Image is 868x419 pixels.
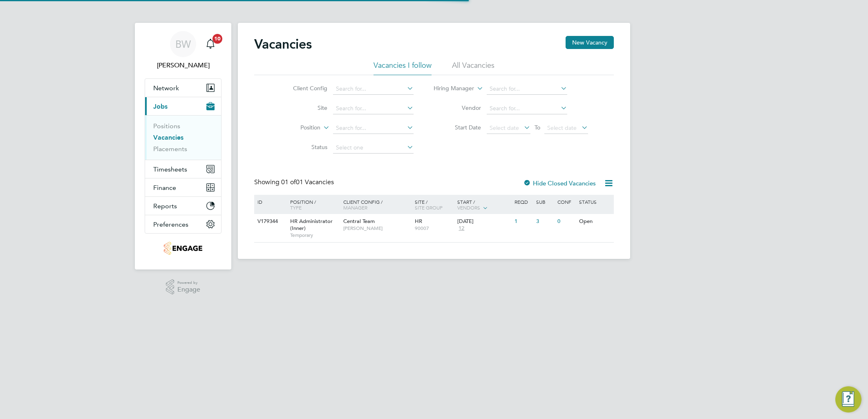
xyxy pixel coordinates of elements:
[452,60,494,75] li: All Vacancies
[153,134,183,141] a: Vacancies
[413,195,456,214] div: Site /
[145,79,221,97] button: Network
[547,124,577,131] span: Select date
[281,178,334,186] span: 01 Vacancies
[457,225,465,232] span: 12
[555,214,577,229] div: 0
[512,195,534,209] div: Reqd
[434,104,481,111] label: Vendor
[577,214,613,229] div: Open
[374,60,432,75] li: Vacancies I follow
[455,195,512,215] div: Start /
[255,214,284,229] div: V179344
[145,31,221,70] a: BW[PERSON_NAME]
[566,36,614,49] button: New Vacancy
[202,31,219,57] a: 10
[523,179,596,187] label: Hide Closed Vacancies
[534,195,555,209] div: Sub
[273,124,320,132] label: Position
[457,204,480,211] span: Vendors
[145,215,221,233] button: Preferences
[333,83,414,95] input: Search for...
[166,279,201,295] a: Powered byEngage
[290,204,302,211] span: Type
[284,195,341,214] div: Position /
[457,218,510,225] div: [DATE]
[145,242,221,255] a: Go to home page
[512,214,534,229] div: 1
[153,103,168,110] span: Jobs
[333,123,414,134] input: Search for...
[280,85,327,92] label: Client Config
[254,36,312,52] h2: Vacancies
[281,178,296,186] span: 01 of
[534,214,555,229] div: 3
[343,204,367,211] span: Manager
[153,184,176,192] span: Finance
[153,145,187,153] a: Placements
[153,84,179,92] span: Network
[290,218,333,232] span: HR Administrator (Inner)
[415,218,422,225] span: HR
[213,34,222,44] span: 10
[290,232,339,238] span: Temporary
[434,124,481,131] label: Start Date
[280,143,327,151] label: Status
[555,195,577,209] div: Conf
[835,386,861,412] button: Engage Resource Center
[343,225,411,232] span: [PERSON_NAME]
[153,202,177,210] span: Reports
[343,218,375,225] span: Central Team
[532,122,543,133] span: To
[415,204,443,211] span: Site Group
[177,279,200,286] span: Powered by
[577,195,613,209] div: Status
[175,39,191,49] span: BW
[135,23,231,270] nav: Main navigation
[177,286,200,293] span: Engage
[145,60,221,70] span: Barrie Wreford
[487,103,567,114] input: Search for...
[145,97,221,115] button: Jobs
[487,83,567,95] input: Search for...
[145,197,221,215] button: Reports
[333,142,414,154] input: Select one
[145,160,221,178] button: Timesheets
[427,85,474,93] label: Hiring Manager
[145,115,221,160] div: Jobs
[341,195,413,214] div: Client Config /
[153,221,188,228] span: Preferences
[153,165,187,173] span: Timesheets
[333,103,414,114] input: Search for...
[255,195,284,209] div: ID
[145,178,221,196] button: Finance
[415,225,454,232] span: 90007
[153,122,180,130] a: Positions
[280,104,327,111] label: Site
[490,124,519,131] span: Select date
[164,242,202,255] img: portfoliopayroll-logo-retina.png
[254,178,336,187] div: Showing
